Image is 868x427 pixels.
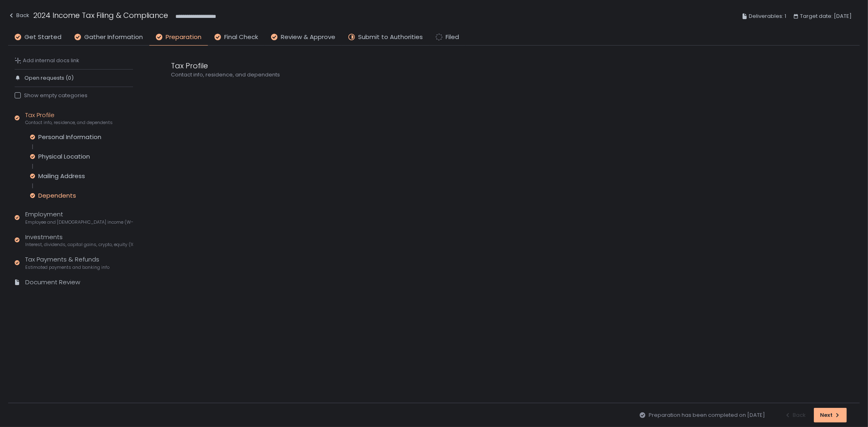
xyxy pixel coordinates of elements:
span: Submit to Authorities [358,33,423,42]
div: Document Review [25,278,80,287]
span: Filed [446,33,459,42]
div: Next [820,412,841,419]
span: Gather Information [84,33,143,42]
span: Contact info, residence, and dependents [25,120,113,126]
div: Dependents [38,192,76,200]
div: Contact info, residence, and dependents [171,71,562,78]
span: Interest, dividends, capital gains, crypto, equity (1099s, K-1s) [25,242,133,248]
div: Employment [25,210,133,225]
div: Tax Payments & Refunds [25,255,109,270]
div: Tax Profile [171,60,562,71]
div: Tax Profile [25,111,113,126]
span: Preparation [166,33,201,42]
div: Mailing Address [38,172,85,180]
span: Target date: [DATE] [800,11,852,21]
span: Get Started [24,33,61,42]
h1: 2024 Income Tax Filing & Compliance [33,10,168,21]
button: Next [814,408,847,423]
div: Personal Information [38,133,101,141]
div: Investments [25,233,133,248]
span: Final Check [224,33,258,42]
span: Estimated payments and banking info [25,264,109,270]
div: Back [8,11,29,20]
span: Preparation has been completed on [DATE] [649,412,765,419]
span: Open requests (0) [24,74,74,82]
span: Deliverables: 1 [749,11,786,21]
button: Back [8,10,29,23]
span: Review & Approve [281,33,335,42]
button: Add internal docs link [15,57,79,64]
div: Physical Location [38,152,90,161]
span: Employee and [DEMOGRAPHIC_DATA] income (W-2s) [25,219,133,225]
